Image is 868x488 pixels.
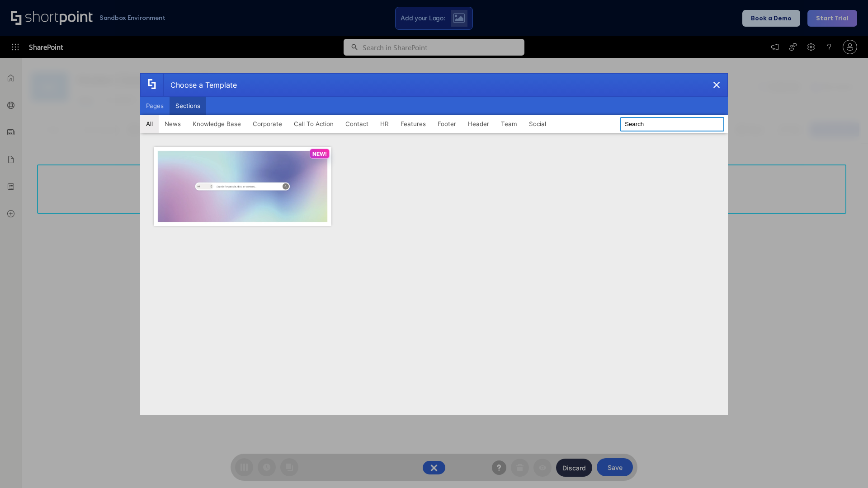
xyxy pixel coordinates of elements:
button: Corporate [247,115,288,133]
button: Pages [140,97,170,115]
button: Contact [340,115,374,133]
button: Social [523,115,552,133]
button: Sections [170,97,206,115]
iframe: Chat Widget [823,445,868,488]
button: All [140,115,159,133]
button: HR [374,115,395,133]
p: NEW! [312,150,327,157]
div: template selector [140,73,728,415]
button: News [159,115,187,133]
button: Footer [432,115,462,133]
button: Header [462,115,495,133]
div: Choose a Template [163,74,237,96]
button: Team [495,115,523,133]
button: Knowledge Base [187,115,247,133]
button: Features [395,115,432,133]
button: Call To Action [288,115,340,133]
input: Search [620,117,724,131]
